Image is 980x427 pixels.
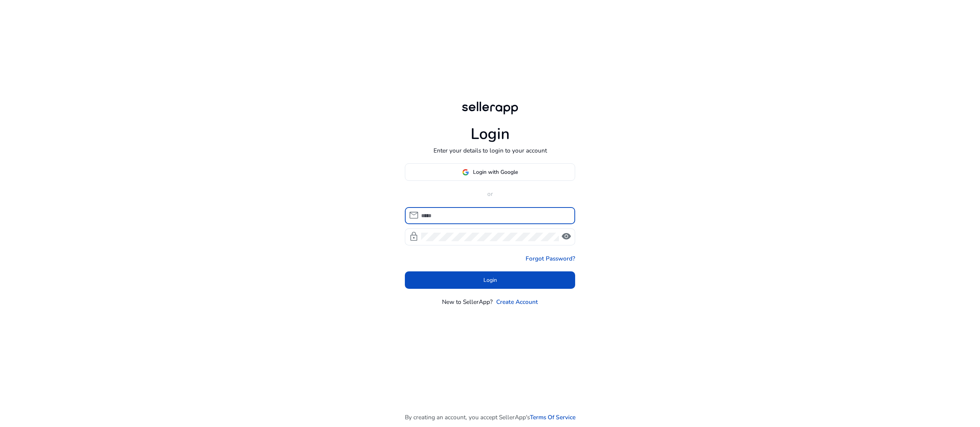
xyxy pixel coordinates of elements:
[526,254,575,263] a: Forgot Password?
[473,168,518,176] span: Login with Google
[405,271,575,289] button: Login
[405,163,575,181] button: Login with Google
[409,232,419,242] span: lock
[405,189,575,198] p: or
[530,413,576,422] a: Terms Of Service
[442,297,493,306] p: New to SellerApp?
[433,146,547,155] p: Enter your details to login to your account
[483,276,497,284] span: Login
[496,297,538,306] a: Create Account
[462,169,469,176] img: google-logo.svg
[409,210,419,220] span: mail
[471,125,510,144] h1: Login
[561,232,571,242] span: visibility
